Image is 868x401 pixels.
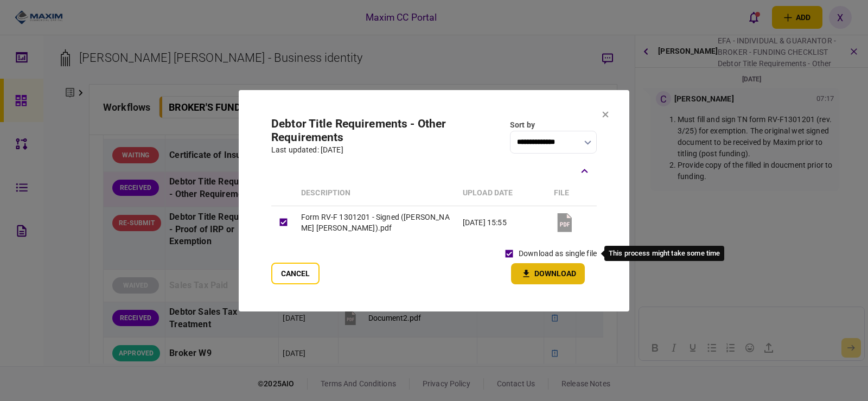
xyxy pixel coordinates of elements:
[271,263,320,284] button: Cancel
[519,248,597,259] label: download as single file
[271,144,505,155] div: last updated: [DATE]
[457,206,548,239] td: [DATE] 15:55
[271,117,505,144] h2: Debtor Title Requirements - Other Requirements
[296,180,457,206] th: Description
[548,180,597,206] th: file
[510,119,597,130] div: Sort by
[296,206,457,239] td: Form RV-F 1301201 - Signed ([PERSON_NAME] [PERSON_NAME]).pdf
[457,180,548,206] th: upload date
[4,9,220,18] body: Rich Text Area. Press ALT-0 for help.
[511,263,585,284] button: Download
